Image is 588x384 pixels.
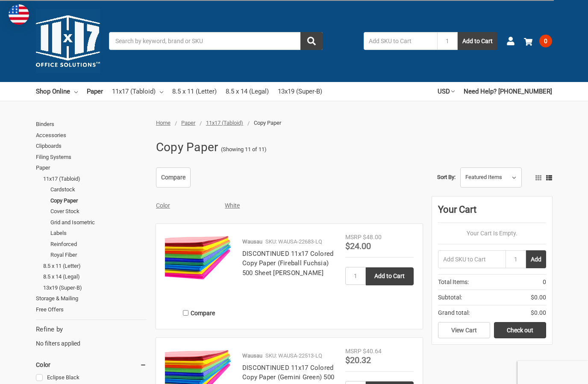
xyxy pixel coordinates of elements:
[112,82,163,101] a: 11x17 (Tabloid)
[50,206,147,217] a: Cover Stock
[366,267,414,285] input: Add to Cart
[156,136,218,158] h1: Copy Paper
[464,82,552,101] a: Need Help? [PHONE_NUMBER]
[265,352,322,360] p: SKU: WAUSA-22513-LQ
[36,293,147,304] a: Storage & Mailing
[172,82,217,101] a: 8.5 x 11 (Letter)
[36,304,147,315] a: Free Offers
[438,322,490,338] a: View Cart
[50,239,147,250] a: Reinforced
[254,120,281,126] span: Copy Paper
[531,293,546,302] span: $0.00
[242,250,334,277] a: DISCONTINUED 11x17 Colored Copy Paper (Fireball Fuchsia) 500 Sheet [PERSON_NAME]
[364,32,437,50] input: Add SKU to Cart
[43,282,147,293] a: 13x19 (Super-B)
[539,35,552,47] span: 0
[242,237,262,246] p: Wausau
[183,310,188,316] input: Compare
[36,130,147,141] a: Accessories
[109,32,323,50] input: Search by keyword, brand or SKU
[345,241,371,251] span: $24.00
[265,237,322,246] p: SKU: WAUSA-22683-LQ
[50,184,147,195] a: Cardstock
[50,195,147,206] a: Copy Paper
[43,271,147,282] a: 8.5 x 14 (Legal)
[438,229,546,238] p: Your Cart Is Empty.
[165,306,233,320] label: Compare
[36,82,78,101] a: Shop Online
[517,361,588,384] iframe: Google Customer Reviews
[36,162,147,173] a: Paper
[36,141,147,152] a: Clipboards
[206,120,243,126] a: 11x17 (Tabloid)
[156,120,171,126] a: Home
[9,4,29,25] img: duty and tax information for United States
[458,32,497,50] button: Add to Cart
[36,372,147,384] a: Eclipse Black
[36,119,147,130] a: Binders
[531,308,546,317] span: $0.00
[87,82,103,101] a: Paper
[36,152,147,163] a: Filing Systems
[526,250,546,268] button: Add
[50,228,147,239] a: Labels
[43,261,147,272] a: 8.5 x 11 (Letter)
[156,202,170,209] a: Color
[242,352,262,360] p: Wausau
[221,145,267,154] span: (Showing 11 of 11)
[165,233,233,301] a: 11x17 Colored Copy Paper (Fireball Fuchsia) 500 Sheet Ream
[50,217,147,228] a: Grid and Isometric
[345,347,362,356] div: MSRP
[438,308,470,317] span: Grand total:
[437,171,456,184] label: Sort By:
[524,30,552,52] a: 0
[165,233,233,281] img: 11x17 Colored Copy Paper (Fireball Fuchsia) 500 Sheet Ream
[43,173,147,185] a: 11x17 (Tabloid)
[543,278,546,287] span: 0
[345,355,371,365] span: $20.32
[36,325,147,334] h5: Refine by
[438,202,546,223] div: Your Cart
[494,322,546,338] a: Check out
[438,82,455,101] a: USD
[225,202,240,209] a: White
[50,249,147,261] a: Royal Fiber
[438,250,506,268] input: Add SKU to Cart
[278,82,322,101] a: 13x19 (Super-B)
[181,120,195,126] a: Paper
[438,293,462,302] span: Subtotal:
[438,278,469,287] span: Total Items:
[36,9,100,73] img: 11x17.com
[36,325,147,348] div: No filters applied
[363,234,382,240] span: $48.00
[363,348,382,355] span: $40.64
[36,360,147,370] h5: Color
[156,167,191,188] a: Compare
[345,233,362,242] div: MSRP
[226,82,269,101] a: 8.5 x 14 (Legal)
